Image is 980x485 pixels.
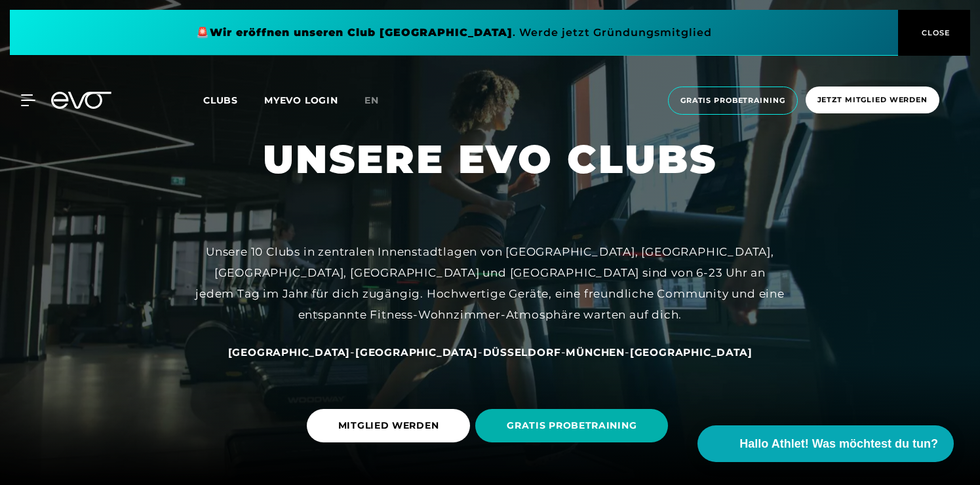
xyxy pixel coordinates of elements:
span: GRATIS PROBETRAINING [507,419,637,433]
a: MYEVO LOGIN [264,94,338,106]
span: [GEOGRAPHIC_DATA] [228,346,351,359]
button: CLOSE [898,10,970,56]
a: Jetzt Mitglied werden [802,87,943,115]
a: en [364,93,395,108]
a: Gratis Probetraining [664,87,802,115]
span: Gratis Probetraining [680,95,785,106]
a: [GEOGRAPHIC_DATA] [630,345,753,359]
a: Clubs [203,94,264,106]
div: Unsere 10 Clubs in zentralen Innenstadtlagen von [GEOGRAPHIC_DATA], [GEOGRAPHIC_DATA], [GEOGRAPHI... [195,241,785,326]
a: MITGLIED WERDEN [307,399,476,452]
a: GRATIS PROBETRAINING [475,399,673,452]
span: CLOSE [918,27,951,39]
span: Clubs [203,94,238,106]
span: en [364,94,379,106]
div: - - - - [195,341,785,362]
button: Hallo Athlet! Was möchtest du tun? [697,425,954,462]
h1: UNSERE EVO CLUBS [263,134,717,185]
span: Düsseldorf [483,346,561,359]
a: [GEOGRAPHIC_DATA] [228,345,351,359]
span: Jetzt Mitglied werden [817,94,928,106]
a: München [566,345,625,359]
a: Düsseldorf [483,345,561,359]
span: MITGLIED WERDEN [338,419,439,433]
span: Hallo Athlet! Was möchtest du tun? [739,435,938,453]
a: [GEOGRAPHIC_DATA] [355,345,478,359]
span: München [566,346,625,359]
span: [GEOGRAPHIC_DATA] [355,346,478,359]
span: [GEOGRAPHIC_DATA] [630,346,753,359]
